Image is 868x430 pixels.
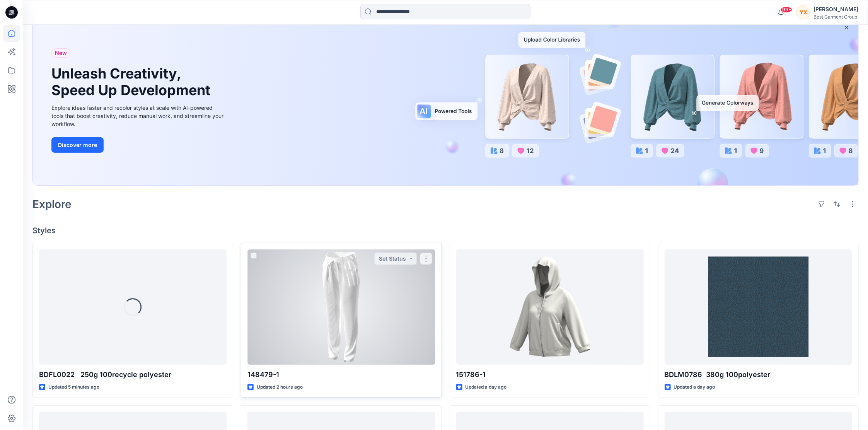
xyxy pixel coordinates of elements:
p: Updated 2 hours ago [257,383,303,391]
a: 151786-1 [456,249,644,365]
a: BDLM0786 380g 100polyester [665,249,852,365]
div: YX [796,5,810,19]
div: Explore ideas faster and recolor styles at scale with AI-powered tools that boost creativity, red... [51,104,225,128]
p: Updated a day ago [674,383,715,391]
button: Discover more [51,137,104,153]
p: Updated a day ago [466,383,507,391]
p: BDLM0786 380g 100polyester [665,369,852,380]
p: Updated 5 minutes ago [48,383,99,391]
p: 148479-1 [247,369,435,380]
h1: Unleash Creativity, Speed Up Development [51,65,214,99]
h2: Explore [32,198,72,210]
p: BDFL0022 250g 100recycle polyester [39,369,227,380]
a: 148479-1 [247,249,435,365]
div: [PERSON_NAME] [813,5,858,14]
p: 151786-1 [456,369,644,380]
span: New [55,48,67,58]
div: Best Garment Group [813,14,858,20]
a: Discover more [51,137,225,153]
h4: Styles [32,226,859,235]
span: 99+ [781,7,792,13]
